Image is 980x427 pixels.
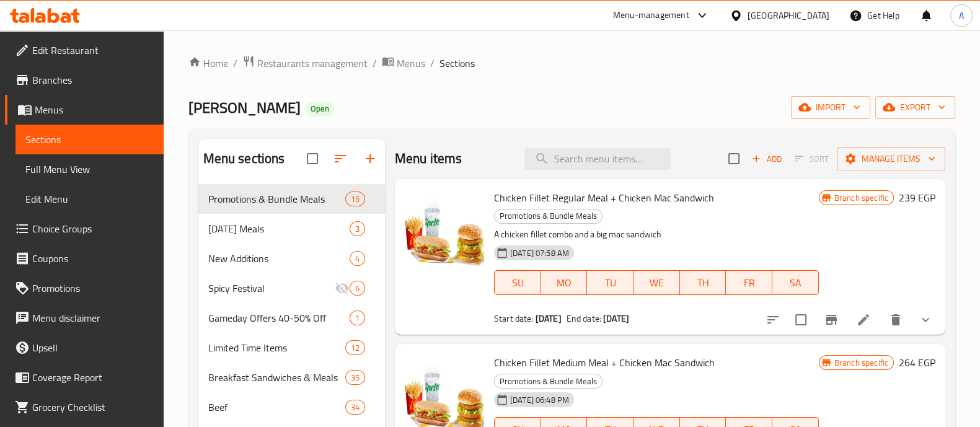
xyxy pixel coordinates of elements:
span: Branch specific [829,357,893,369]
div: Ramadan Meals [208,221,350,236]
div: Gameday Offers 40-50% Off1 [198,303,385,333]
span: Full Menu View [25,162,154,177]
a: Promotions [5,273,164,303]
span: 3 [350,223,364,235]
div: [DATE] Meals3 [198,214,385,244]
a: Menu disclaimer [5,303,164,333]
div: Promotions & Bundle Meals [494,209,603,224]
span: export [885,100,945,115]
span: Beef [208,400,345,415]
img: Chicken Fillet Regular Meal + Chicken Mac Sandwich [405,189,484,268]
span: MO [545,274,582,292]
div: New Additions4 [198,244,385,273]
div: items [350,310,365,325]
li: / [373,56,377,71]
span: Promotions & Bundle Meals [495,374,602,389]
a: Edit Menu [15,184,164,214]
span: Restaurants management [257,56,368,71]
span: 15 [346,193,364,205]
button: TU [587,270,633,295]
a: Full Menu View [15,154,164,184]
button: delete [881,305,911,335]
span: TH [685,274,722,292]
svg: Show Choices [918,312,933,327]
span: Choice Groups [32,221,154,236]
div: items [345,191,365,206]
span: Promotions [32,281,154,296]
span: Menus [35,102,154,117]
span: 6 [350,283,364,294]
div: items [350,281,365,296]
span: End date: [567,310,601,327]
a: Branches [5,65,164,95]
button: import [791,96,870,119]
span: Select all sections [299,146,325,172]
span: [PERSON_NAME] [188,94,301,121]
li: / [233,56,237,71]
span: SU [500,274,536,292]
h6: 239 EGP [899,189,935,206]
span: Edit Menu [25,191,154,206]
a: Upsell [5,333,164,363]
span: 1 [350,312,364,324]
span: Sections [25,132,154,147]
span: Manage items [847,151,935,167]
a: Menus [5,95,164,125]
button: Add [747,149,787,169]
span: Sections [439,56,475,71]
span: Add item [747,149,787,169]
span: New Additions [208,251,350,266]
a: Edit menu item [856,312,871,327]
span: Chicken Fillet Medium Meal + Chicken Mac Sandwich [494,353,715,372]
input: search [524,148,671,170]
span: Start date: [494,310,534,327]
h6: 264 EGP [899,354,935,371]
div: Beef34 [198,392,385,422]
button: SA [772,270,819,295]
span: Spicy Festival [208,281,335,296]
span: [DATE] Meals [208,221,350,236]
span: Select section [721,146,747,172]
div: Spicy Festival6 [198,273,385,303]
span: Open [306,103,334,114]
span: Grocery Checklist [32,400,154,415]
a: Home [188,56,228,71]
span: WE [638,274,675,292]
div: items [345,400,365,415]
button: export [875,96,955,119]
a: Coupons [5,244,164,273]
span: Upsell [32,340,154,355]
div: items [350,221,365,236]
div: Limited Time Items [208,340,345,355]
span: TU [592,274,629,292]
div: Breakfast Sandwiches & Meals [208,370,345,385]
a: Restaurants management [242,55,368,71]
button: FR [726,270,772,295]
li: / [430,56,435,71]
span: Promotions & Bundle Meals [208,191,345,206]
p: A chicken fillet combo and a big mac sandwich [494,227,819,242]
div: Gameday Offers 40-50% Off [208,310,350,325]
button: MO [541,270,587,295]
span: Menu disclaimer [32,310,154,325]
div: items [345,340,365,355]
span: FR [731,274,767,292]
div: Limited Time Items12 [198,333,385,363]
a: Grocery Checklist [5,392,164,422]
button: sort-choices [758,305,788,335]
span: [DATE] 06:48 PM [505,394,574,406]
span: Chicken Fillet Regular Meal + Chicken Mac Sandwich [494,188,714,207]
span: SA [777,274,814,292]
nav: breadcrumb [188,55,955,71]
span: Menus [397,56,425,71]
span: Select section first [787,149,837,169]
button: WE [633,270,680,295]
div: items [345,370,365,385]
div: Breakfast Sandwiches & Meals35 [198,363,385,392]
span: Coupons [32,251,154,266]
button: Add section [355,144,385,174]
